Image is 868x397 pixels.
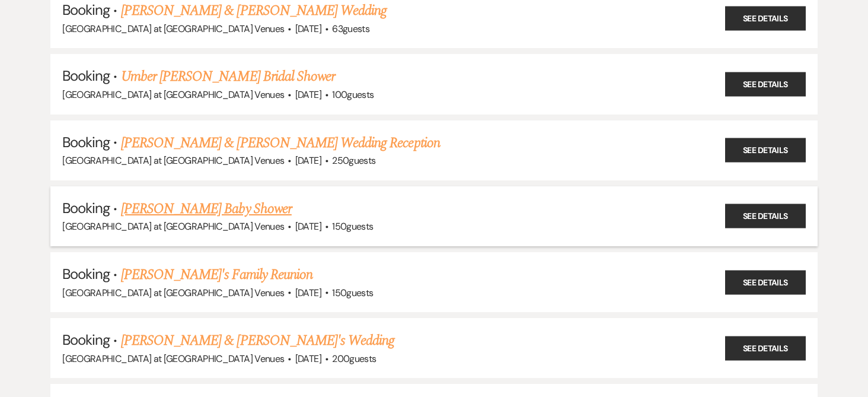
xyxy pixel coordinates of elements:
span: [GEOGRAPHIC_DATA] at [GEOGRAPHIC_DATA] Venues [62,23,284,35]
a: See Details [725,336,806,360]
span: [DATE] [295,220,321,233]
span: Booking [62,133,110,151]
span: 200 guests [332,352,376,365]
span: 100 guests [332,88,374,101]
span: [GEOGRAPHIC_DATA] at [GEOGRAPHIC_DATA] Venues [62,352,284,365]
a: [PERSON_NAME] & [PERSON_NAME]'s Wedding [121,330,395,351]
span: [GEOGRAPHIC_DATA] at [GEOGRAPHIC_DATA] Venues [62,88,284,101]
span: [DATE] [295,88,321,101]
a: See Details [725,72,806,96]
span: 250 guests [332,154,375,167]
span: [DATE] [295,23,321,35]
span: Booking [62,1,110,19]
span: 150 guests [332,220,373,233]
span: [GEOGRAPHIC_DATA] at [GEOGRAPHIC_DATA] Venues [62,287,284,299]
span: [GEOGRAPHIC_DATA] at [GEOGRAPHIC_DATA] Venues [62,154,284,167]
span: Booking [62,331,110,349]
span: Booking [62,199,110,217]
span: [DATE] [295,352,321,365]
a: See Details [725,138,806,163]
span: [DATE] [295,287,321,299]
a: See Details [725,270,806,294]
span: [GEOGRAPHIC_DATA] at [GEOGRAPHIC_DATA] Venues [62,220,284,233]
span: 150 guests [332,287,373,299]
a: Umber [PERSON_NAME] Bridal Shower [121,66,335,87]
span: 63 guests [332,23,369,35]
a: See Details [725,204,806,228]
span: [DATE] [295,154,321,167]
a: See Details [725,6,806,30]
a: [PERSON_NAME] Baby Shower [121,198,292,220]
a: [PERSON_NAME]'s Family Reunion [121,264,312,285]
span: Booking [62,66,110,85]
span: Booking [62,265,110,283]
a: [PERSON_NAME] & [PERSON_NAME] Wedding Reception [121,132,440,154]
